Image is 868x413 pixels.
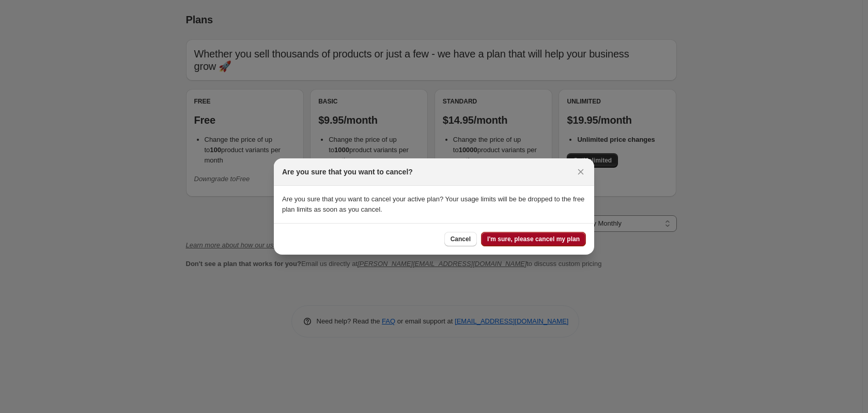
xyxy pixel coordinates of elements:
button: Close [574,165,588,179]
button: Cancel [444,232,477,246]
span: Cancel [451,235,471,243]
h2: Are you sure that you want to cancel? [282,167,413,177]
p: Are you sure that you want to cancel your active plan? Your usage limits will be be dropped to th... [282,194,586,215]
button: I'm sure, please cancel my plan [481,232,586,246]
span: I'm sure, please cancel my plan [487,235,580,243]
